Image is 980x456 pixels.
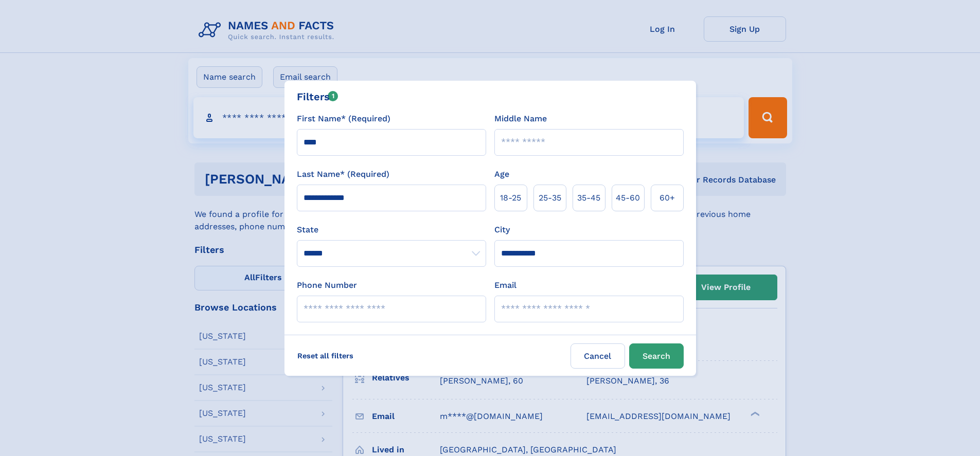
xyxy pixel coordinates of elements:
label: Email [494,279,516,291]
label: Age [494,168,509,180]
span: 60+ [660,192,675,204]
label: First Name* (Required) [297,113,390,125]
button: Search [629,343,684,369]
label: City [494,224,510,236]
span: 45‑60 [616,192,640,204]
label: Cancel [571,343,625,369]
div: Filters [297,89,338,104]
label: Phone Number [297,279,357,291]
label: Last Name* (Required) [297,168,389,180]
label: State [297,224,486,236]
span: 18‑25 [500,192,521,204]
span: 25‑35 [539,192,561,204]
span: 35‑45 [577,192,600,204]
label: Reset all filters [291,343,360,368]
label: Middle Name [494,113,547,125]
